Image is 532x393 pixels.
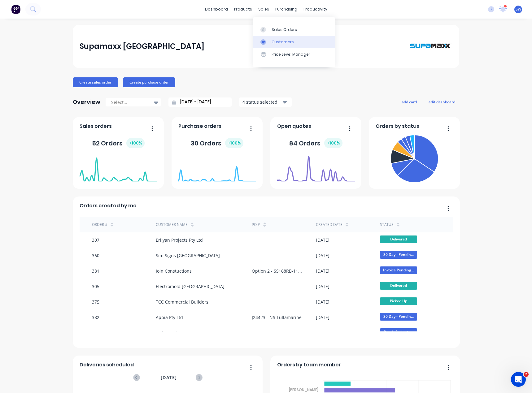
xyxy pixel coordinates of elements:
div: purchasing [272,5,300,14]
div: [DATE] [316,314,329,321]
div: [DATE] [316,268,329,274]
div: Customer Name [156,222,188,227]
div: 307 [92,237,99,243]
div: Supamaxx [GEOGRAPHIC_DATA] [80,40,204,53]
div: productivity [300,5,330,14]
div: Price Level Manager [272,52,310,57]
div: 4 status selected [242,99,281,105]
span: Ready for Insta... [380,328,417,336]
div: 84 Orders [289,138,342,148]
span: Delivered [380,235,417,243]
img: Factory [11,5,20,14]
div: products [231,5,255,14]
span: Purchase orders [178,123,221,130]
span: SW [516,6,521,12]
button: 4 status selected [239,97,292,107]
button: Create purchase order [123,77,175,87]
div: 393 [92,330,99,336]
a: dashboard [202,5,231,14]
span: Orders by team member [277,361,341,369]
a: Price Level Manager [253,48,335,61]
div: Customers [272,39,294,45]
div: 305 [92,283,99,290]
span: 2 [524,372,529,377]
div: 375 [92,299,99,305]
span: [DATE] [161,374,177,381]
span: Sales orders [80,123,112,130]
button: edit dashboard [425,98,459,106]
div: Created date [316,222,342,227]
span: Orders by status [376,123,419,130]
div: + 100 % [324,138,342,148]
div: TCC Commercial Builders [156,299,208,305]
span: Picked Up [380,297,417,305]
a: Customers [253,36,335,48]
div: J24423 - NS Tullamarine [252,314,302,321]
span: Invoice Pending... [380,266,417,274]
div: 360 [92,252,99,259]
div: 30 Orders [191,138,243,148]
span: 30 Day - Pendin... [380,313,417,321]
div: PO # [252,222,260,227]
div: [DATE] [316,283,329,290]
div: Option 2 - SS168RB-1100 - [GEOGRAPHIC_DATA] [GEOGRAPHIC_DATA] [252,268,303,274]
tspan: [PERSON_NAME] [289,387,318,392]
div: [DATE] [316,299,329,305]
span: 30 Day - Pendin... [380,251,417,259]
div: [DATE] [316,330,329,336]
div: Erilyan Projects Pty Ltd [156,237,203,243]
button: Create sales order [73,77,118,87]
div: [DATE] [316,252,329,259]
div: Electromold [GEOGRAPHIC_DATA] [156,283,225,290]
div: Overview [73,96,100,108]
div: Sales Orders [272,27,297,32]
div: + 100 % [126,138,145,148]
iframe: Intercom live chat [511,372,526,387]
div: + 100 % [225,138,243,148]
div: sales [255,5,272,14]
div: 381 [92,268,99,274]
span: Deliveries scheduled [80,361,134,369]
div: [STREET_ADDRESS][PERSON_NAME] [252,330,303,336]
div: [DATE] [316,237,329,243]
a: Sales Orders [253,23,335,36]
span: Orders created by me [80,202,137,209]
div: 52 Orders [92,138,145,148]
div: Sim Signs [GEOGRAPHIC_DATA] [156,252,220,259]
button: add card [398,98,421,106]
div: Appia Pty Ltd [156,314,183,321]
div: Order # [92,222,107,227]
div: 382 [92,314,99,321]
span: Open quotes [277,123,311,130]
span: Delivered [380,282,417,290]
div: 5 Play Projects PTY LTD [156,330,203,336]
div: status [380,222,394,227]
img: Supamaxx Australia [409,31,452,62]
div: Join Constuctions [156,268,192,274]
